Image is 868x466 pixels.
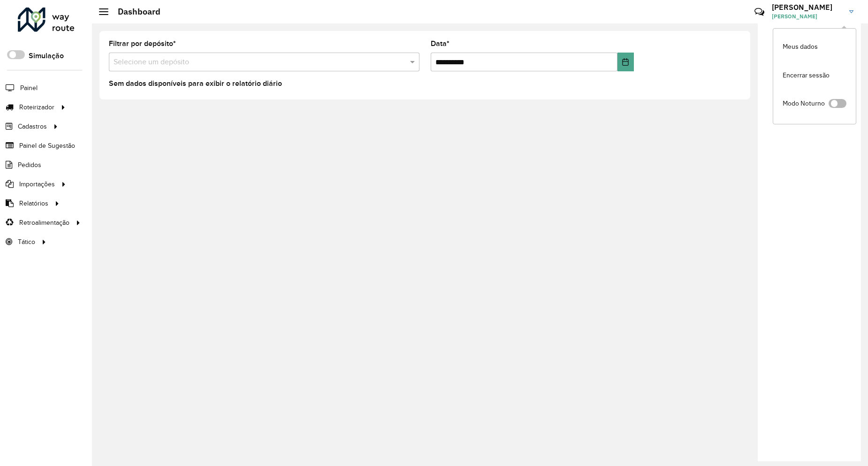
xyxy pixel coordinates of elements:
[617,53,634,71] button: Choose Date
[18,160,41,170] span: Pedidos
[108,7,160,17] h2: Dashboard
[19,141,75,151] span: Painel de Sugestão
[773,61,856,90] a: Encerrar sessão
[20,83,38,93] span: Painel
[772,12,842,21] span: [PERSON_NAME]
[783,99,825,108] span: Modo Noturno
[29,50,64,61] label: Simulação
[109,78,282,89] label: Sem dados disponíveis para exibir o relatório diário
[772,3,842,12] h3: [PERSON_NAME]
[431,38,449,49] label: Data
[18,237,35,247] span: Tático
[19,199,48,208] span: Relatórios
[19,179,55,189] span: Importações
[18,122,47,131] span: Cadastros
[109,38,176,49] label: Filtrar por depósito
[773,32,856,61] a: Meus dados
[749,2,769,22] a: Contato Rápido
[19,218,69,228] span: Retroalimentação
[19,102,54,112] span: Roteirizador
